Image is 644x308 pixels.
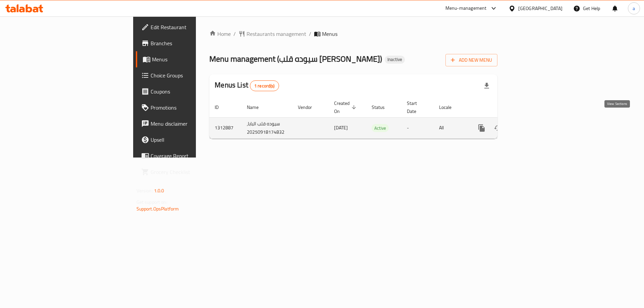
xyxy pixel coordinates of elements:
[151,120,235,128] span: Menu disclaimer
[445,54,497,66] button: Add New Menu
[151,104,235,112] span: Promotions
[136,100,241,116] a: Promotions
[209,97,543,139] table: enhanced table
[209,51,382,66] span: Menu management ( سيوده قلب [PERSON_NAME] )
[372,103,393,111] span: Status
[136,164,241,180] a: Grocery Checklist
[247,103,267,111] span: Name
[407,99,426,115] span: Start Date
[152,55,235,63] span: Menus
[238,30,306,38] a: Restaurants management
[474,120,490,136] button: more
[136,83,241,100] a: Coupons
[250,83,279,89] span: 1 record(s)
[385,57,405,62] span: Inactive
[468,97,543,118] th: Actions
[334,99,358,115] span: Created On
[241,117,292,138] td: سيوده قلب البابا, 20250918174832
[322,30,337,38] span: Menus
[136,132,241,148] a: Upsell
[151,168,235,176] span: Grocery Checklist
[209,30,497,38] nav: breadcrumb
[215,80,279,91] h2: Menus List
[215,103,227,111] span: ID
[136,148,241,164] a: Coverage Report
[451,56,492,64] span: Add New Menu
[479,78,495,94] div: Export file
[137,186,153,195] span: Version:
[490,120,506,136] button: Change Status
[136,19,241,35] a: Edit Restaurant
[247,30,306,38] span: Restaurants management
[151,71,235,79] span: Choice Groups
[151,87,235,96] span: Coupons
[518,5,562,12] div: [GEOGRAPHIC_DATA]
[136,67,241,83] a: Choice Groups
[136,51,241,67] a: Menus
[137,198,167,206] span: Get support on:
[151,152,235,160] span: Coverage Report
[298,103,321,111] span: Vendor
[633,5,635,12] span: a
[136,116,241,132] a: Menu disclaimer
[151,39,235,47] span: Branches
[434,117,468,138] td: All
[372,124,389,132] div: Active
[151,136,235,144] span: Upsell
[250,80,279,91] div: Total records count
[309,30,311,38] li: /
[136,35,241,51] a: Branches
[154,186,164,195] span: 1.0.0
[372,124,389,132] span: Active
[385,56,405,64] div: Inactive
[137,204,179,213] a: Support.OpsPlatform
[151,23,235,31] span: Edit Restaurant
[334,123,348,132] span: [DATE]
[445,4,487,12] div: Menu-management
[439,103,460,111] span: Locale
[401,117,434,138] td: -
